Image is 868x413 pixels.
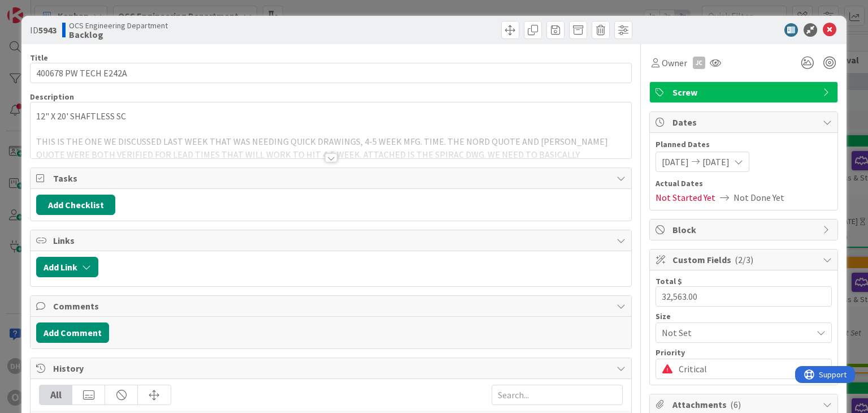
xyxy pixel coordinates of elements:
[679,361,806,377] span: Critical
[672,85,817,99] span: Screw
[36,322,109,343] button: Add Comment
[53,362,610,375] span: History
[69,21,168,30] span: OCS Engineering Department
[656,139,832,150] span: Planned Dates
[693,57,705,69] div: JC
[702,155,730,169] span: [DATE]
[730,399,741,410] span: ( 6 )
[656,191,715,204] span: Not Started Yet
[38,24,57,36] b: 5943
[672,398,817,411] span: Attachments
[656,349,832,356] div: Priority
[36,195,115,215] button: Add Checklist
[53,234,610,247] span: Links
[36,110,625,123] p: 12" X 20' SHAFTLESS SC
[53,299,610,313] span: Comments
[672,223,817,236] span: Block
[36,257,98,277] button: Add Link
[40,385,72,405] div: All
[30,63,631,83] input: type card name here...
[672,115,817,129] span: Dates
[656,312,832,320] div: Size
[656,178,832,190] span: Actual Dates
[30,92,74,102] span: Description
[53,171,610,185] span: Tasks
[656,276,682,286] label: Total $
[24,2,51,15] span: Support
[662,155,689,169] span: [DATE]
[492,385,623,405] input: Search...
[662,56,687,70] span: Owner
[672,253,817,266] span: Custom Fields
[735,254,753,265] span: ( 2/3 )
[30,53,48,63] label: Title
[734,191,784,204] span: Not Done Yet
[69,30,168,39] b: Backlog
[662,325,806,341] span: Not Set
[30,23,57,37] span: ID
